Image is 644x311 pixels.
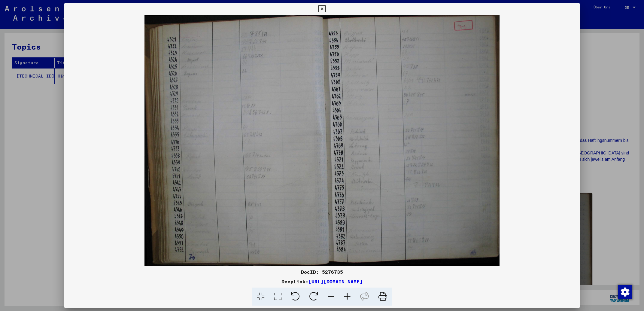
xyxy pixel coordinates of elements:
[618,285,632,299] img: Zustimmung ändern
[64,15,579,266] img: 001.jpg
[308,279,363,285] a: [URL][DOMAIN_NAME]
[618,285,632,299] div: Zustimmung ändern
[64,268,579,276] div: DocID: 5276735
[64,278,579,285] div: DeepLink:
